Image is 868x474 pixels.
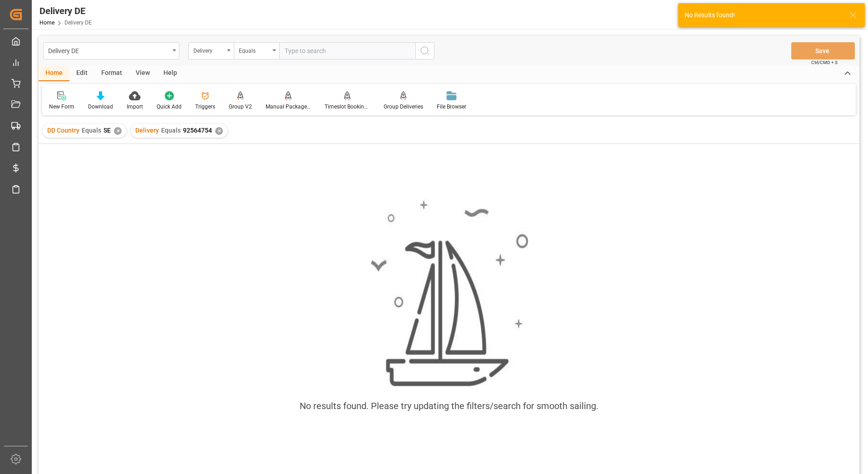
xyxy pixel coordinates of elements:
div: No results found. Please try updating the filters/search for smooth sailing. [300,399,598,413]
div: Group V2 [229,103,252,111]
div: No Results found! [685,10,841,20]
div: Help [157,66,184,81]
span: Ctrl/CMD + S [811,59,838,66]
span: 92564754 [183,127,212,134]
a: Home [39,20,54,26]
div: Quick Add [157,103,182,111]
span: Delivery [135,127,159,134]
div: View [129,66,157,81]
div: Delivery DE [39,4,92,18]
div: Group Deliveries [384,103,423,111]
div: Equals [239,44,270,55]
div: New Form [49,103,74,111]
span: Equals [161,127,181,134]
div: File Browser [437,103,466,111]
div: Edit [69,66,94,81]
div: Triggers [195,103,215,111]
div: Delivery [193,44,224,55]
div: ✕ [215,127,223,135]
div: Import [127,103,143,111]
input: Type to search [279,42,415,59]
div: Format [94,66,129,81]
div: Manual Package TypeDetermination [266,103,311,111]
button: open menu [188,42,234,59]
span: DD Country [47,127,79,134]
span: Equals [82,127,101,134]
img: smooth_sailing.jpeg [370,199,528,389]
div: Home [39,66,69,81]
div: Timeslot Booking Report [325,103,370,111]
button: open menu [234,42,279,59]
button: open menu [43,42,179,59]
div: ✕ [114,127,122,135]
span: SE [104,127,111,134]
div: Delivery DE [48,44,169,56]
button: Save [791,42,855,59]
div: Download [88,103,113,111]
button: search button [415,42,434,59]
